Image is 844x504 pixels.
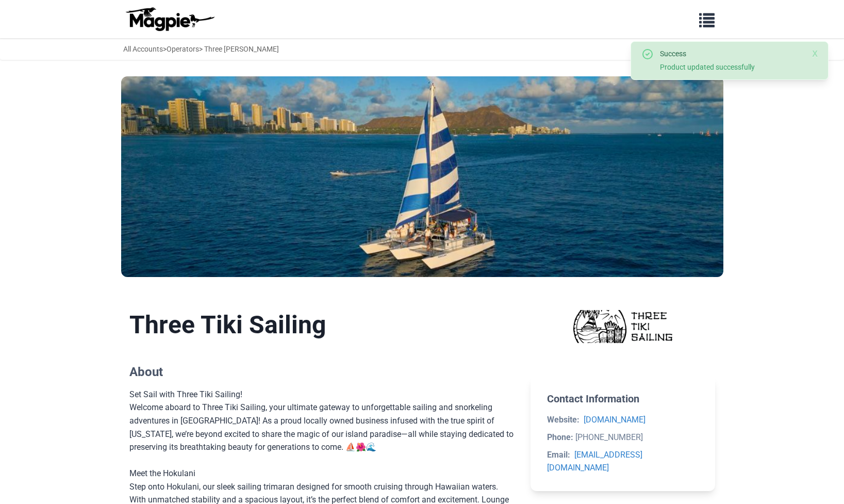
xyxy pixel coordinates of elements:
[129,365,515,380] h2: About
[547,450,642,473] a: [EMAIL_ADDRESS][DOMAIN_NAME]
[660,48,799,59] div: Success
[167,45,199,53] a: Operators
[547,431,698,444] li: [PHONE_NUMBER]
[812,48,818,60] button: Close
[547,450,570,460] strong: Email:
[584,415,646,425] a: [DOMAIN_NAME]
[547,393,698,405] h2: Contact Information
[547,415,580,425] strong: Website:
[123,43,279,55] div: > > Three [PERSON_NAME]
[121,76,723,277] img: Three Tiki Sailing banner
[123,45,163,53] a: All Accounts
[573,310,672,343] img: Three Tiki Sailing logo
[660,61,799,73] div: Product updated successfully
[547,432,573,442] strong: Phone:
[129,310,515,340] h1: Three Tiki Sailing
[123,7,216,31] img: logo-ab69f6fb50320c5b225c76a69d11143b.png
